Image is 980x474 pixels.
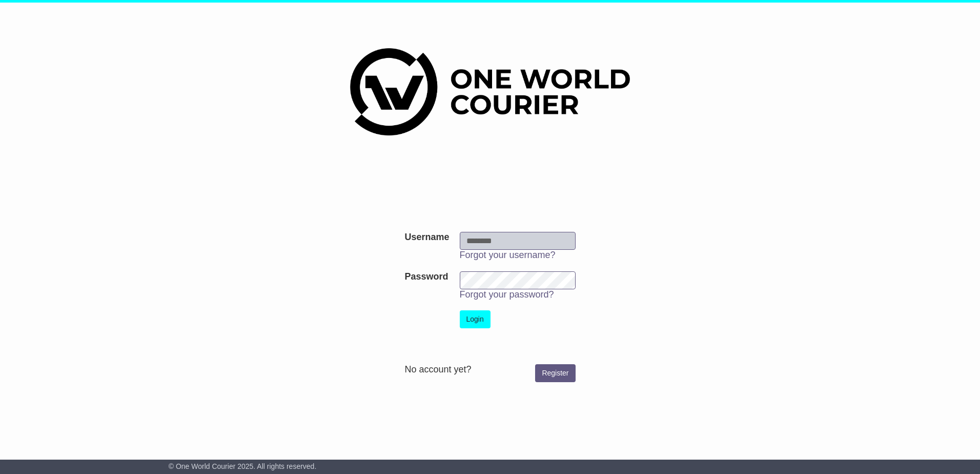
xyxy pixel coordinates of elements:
[535,364,575,382] a: Register
[404,364,575,376] div: No account yet?
[460,310,491,328] button: Login
[404,271,448,283] label: Password
[460,250,556,260] a: Forgot your username?
[350,48,630,135] img: One World
[460,289,554,300] a: Forgot your password?
[404,232,449,243] label: Username
[169,462,317,470] span: © One World Courier 2025. All rights reserved.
